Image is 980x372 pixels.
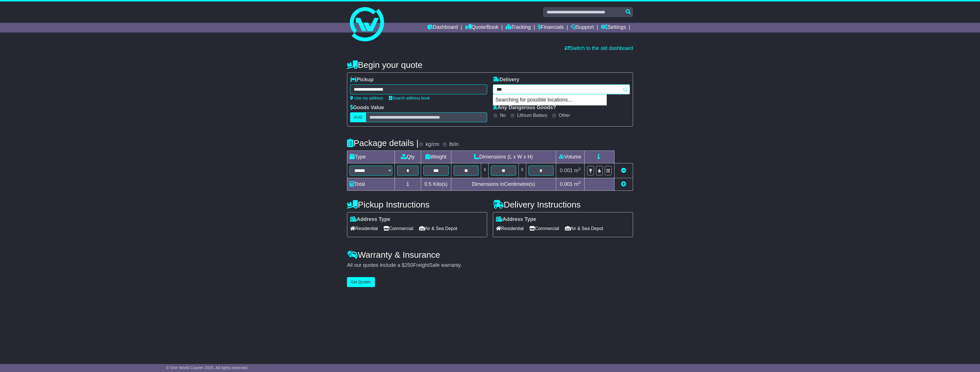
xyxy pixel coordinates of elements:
a: Add new item [621,181,626,187]
a: Search address book [389,96,430,100]
label: No [500,113,506,118]
a: Quote/Book [465,23,499,32]
span: 0.001 [560,181,573,187]
td: Type [347,151,395,163]
sup: 3 [578,180,581,185]
label: lb/in [449,141,459,148]
a: Settings [601,23,626,32]
td: x [481,163,489,178]
a: Financials [538,23,564,32]
h4: Warranty & Insurance [347,250,633,259]
button: Get Quotes [347,277,375,287]
a: Support [571,23,594,32]
a: Tracking [506,23,531,32]
label: AUD [350,112,366,122]
label: Address Type [350,216,390,223]
span: Residential [496,224,524,233]
label: Address Type [496,216,536,223]
span: m [574,168,581,173]
a: Remove this item [621,168,626,173]
a: Dashboard [427,23,458,32]
td: Dimensions (L x W x H) [451,151,556,163]
span: Commercial [529,224,559,233]
td: Dimensions in Centimetre(s) [451,178,556,191]
span: 250 [405,262,413,268]
td: Weight [421,151,451,163]
div: All our quotes include a $ FreightSafe warranty. [347,262,633,269]
label: Any Dangerous Goods? [493,105,556,111]
td: 1 [395,178,421,191]
label: Lithium Battery [517,113,548,118]
td: x [518,163,526,178]
span: m [574,181,581,187]
td: Volume [556,151,584,163]
h4: Begin your quote [347,60,633,70]
h4: Delivery Instructions [493,200,633,209]
span: Air & Sea Depot [565,224,603,233]
typeahead: Please provide city [493,84,630,94]
label: Goods Value [350,105,384,111]
span: 0.001 [560,168,573,173]
span: © One World Courier 2025. All rights reserved. [166,365,248,370]
a: Switch to the old dashboard [565,45,633,51]
td: Kilo(s) [421,178,451,191]
span: Commercial [383,224,413,233]
h4: Pickup Instructions [347,200,487,209]
td: Qty [395,151,421,163]
span: Air & Sea Depot [419,224,458,233]
label: Other [559,113,570,118]
td: Total [347,178,395,191]
span: 0.5 [424,181,432,187]
p: Searching for possible locations... [493,95,607,105]
label: Pickup [350,77,373,83]
a: Use my address [350,96,383,100]
sup: 3 [578,167,581,171]
span: Residential [350,224,378,233]
label: kg/cm [426,141,439,148]
label: Delivery [493,77,519,83]
h4: Package details | [347,138,418,148]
